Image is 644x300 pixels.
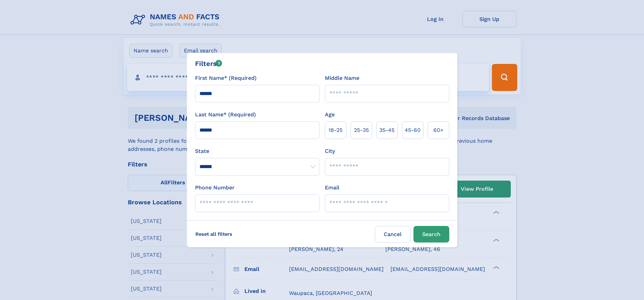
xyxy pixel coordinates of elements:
[405,126,421,134] span: 45‑60
[354,126,369,134] span: 25‑35
[433,126,444,134] span: 60+
[195,59,222,69] div: Filters
[195,184,235,192] label: Phone Number
[325,184,339,192] label: Email
[325,147,335,155] label: City
[195,111,256,119] label: Last Name* (Required)
[413,226,449,243] button: Search
[375,226,411,243] label: Cancel
[195,147,319,155] label: State
[195,74,257,82] label: First Name* (Required)
[191,226,237,242] label: Reset all filters
[379,126,395,134] span: 35‑45
[325,74,359,82] label: Middle Name
[329,126,342,134] span: 18‑25
[325,111,335,119] label: Age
